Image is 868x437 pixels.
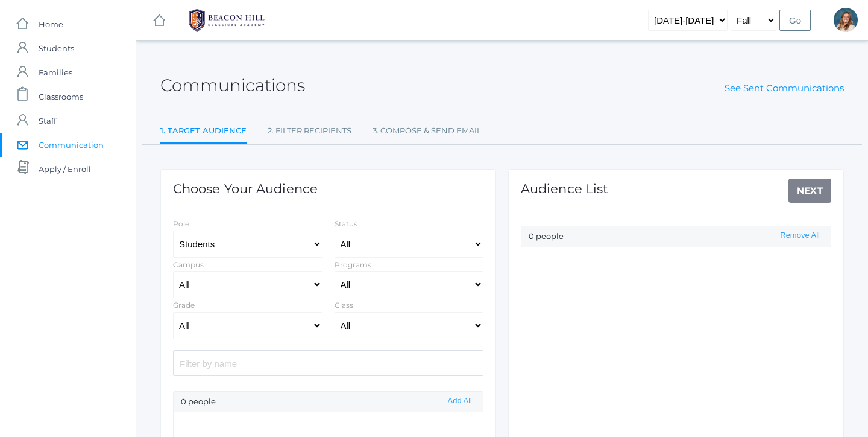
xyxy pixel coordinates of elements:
[834,8,858,32] div: Liv Barber
[725,82,844,94] a: See Sent Communications
[173,182,318,196] h1: Choose Your Audience
[181,5,272,36] img: BHCALogos-05-308ed15e86a5a0abce9b8dd61676a3503ac9727e845dece92d48e8588c001991.png
[39,36,74,60] span: Students
[160,119,247,145] a: 1. Target Audience
[39,157,91,181] span: Apply / Enroll
[373,119,482,143] a: 3. Compose & Send Email
[173,260,204,269] label: Campus
[173,219,189,228] label: Role
[335,301,353,310] label: Class
[444,396,476,406] button: Add All
[521,226,831,247] div: 0 people
[160,76,305,95] h2: Communications
[39,109,56,133] span: Staff
[268,119,351,143] a: 2. Filter Recipients
[335,260,371,269] label: Programs
[335,219,357,228] label: Status
[174,392,483,412] div: 0 people
[521,182,608,196] h1: Audience List
[39,12,63,36] span: Home
[39,133,104,157] span: Communication
[39,85,83,109] span: Classrooms
[173,301,195,310] label: Grade
[776,231,823,241] button: Remove All
[779,10,811,31] input: Go
[173,350,483,376] input: Filter by name
[39,60,72,85] span: Families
